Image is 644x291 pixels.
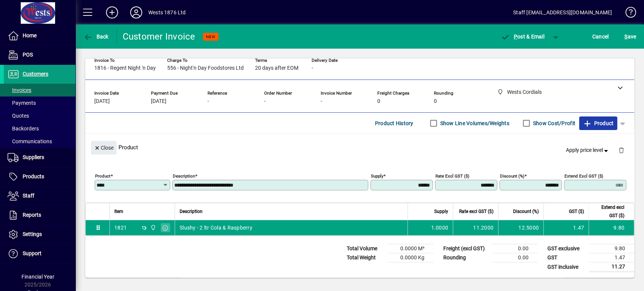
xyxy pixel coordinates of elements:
[579,116,617,130] button: Product
[8,100,36,106] span: Payments
[148,224,157,232] span: Wests Cordials
[4,46,75,64] a: POS
[94,65,156,71] span: 1816 - Regent Night 'n Day
[8,87,31,93] span: Invoices
[4,96,75,109] a: Payments
[81,30,111,43] button: Back
[589,220,634,235] td: 9.80
[434,98,437,104] span: 0
[255,65,298,71] span: 20 days after EOM
[207,98,209,104] span: -
[619,2,635,26] a: Knowledge Base
[498,220,543,235] td: 12.5000
[75,30,117,43] app-page-header-button: Back
[372,116,417,130] button: Product History
[8,113,29,119] span: Quotes
[589,253,634,262] td: 1.47
[612,147,630,153] app-page-header-button: Delete
[321,98,322,104] span: -
[180,207,203,216] span: Description
[431,224,449,231] span: 1.0000
[22,274,54,280] span: Financial Year
[440,253,492,262] td: Rounding
[566,146,610,154] span: Apply price level
[543,220,589,235] td: 1.47
[497,30,548,43] button: Post & Email
[114,207,123,216] span: Item
[500,173,524,179] mat-label: Discount (%)
[148,6,186,18] div: Wests 1876 Ltd
[593,203,624,220] span: Extend excl GST ($)
[8,138,52,144] span: Communications
[23,231,42,237] span: Settings
[492,253,538,262] td: 0.00
[592,31,609,43] span: Cancel
[95,173,111,179] mat-label: Product
[492,244,538,253] td: 0.00
[23,32,37,38] span: Home
[4,26,75,45] a: Home
[23,250,41,256] span: Support
[583,117,613,129] span: Product
[513,207,539,216] span: Discount (%)
[312,65,313,71] span: -
[151,98,166,104] span: [DATE]
[94,142,114,154] span: Close
[206,34,215,39] span: NEW
[459,207,493,216] span: Rate excl GST ($)
[4,244,75,263] a: Support
[89,144,118,151] app-page-header-button: Close
[435,173,469,179] mat-label: Rate excl GST ($)
[371,173,383,179] mat-label: Supply
[173,173,195,179] mat-label: Description
[4,187,75,205] a: Staff
[343,244,388,253] td: Total Volume
[622,30,638,43] button: Save
[458,224,493,231] div: 11.2000
[624,34,627,40] span: S
[624,31,636,43] span: ave
[94,98,110,104] span: [DATE]
[100,6,124,19] button: Add
[434,207,448,216] span: Supply
[123,31,195,43] div: Customer Invoice
[4,109,75,122] a: Quotes
[513,6,612,18] div: Staff [EMAIL_ADDRESS][DOMAIN_NAME]
[514,34,517,40] span: P
[91,141,117,155] button: Close
[23,212,41,218] span: Reports
[388,244,433,253] td: 0.0000 M³
[439,119,509,127] label: Show Line Volumes/Weights
[343,253,388,262] td: Total Weight
[544,262,589,272] td: GST inclusive
[23,154,44,160] span: Suppliers
[167,65,244,71] span: 556 - Night'n Day Foodstores Ltd
[589,244,634,253] td: 9.80
[4,122,75,135] a: Backorders
[590,30,611,43] button: Cancel
[563,144,613,157] button: Apply price level
[569,207,584,216] span: GST ($)
[589,262,634,272] td: 11.27
[564,173,603,179] mat-label: Extend excl GST ($)
[85,133,634,161] div: Product
[264,98,266,104] span: -
[532,119,575,127] label: Show Cost/Profit
[375,117,413,129] span: Product History
[23,193,34,199] span: Staff
[4,148,75,167] a: Suppliers
[501,34,544,40] span: ost & Email
[4,84,75,96] a: Invoices
[4,135,75,148] a: Communications
[114,224,127,231] div: 1821
[4,167,75,186] a: Products
[377,98,380,104] span: 0
[124,6,148,19] button: Profile
[8,126,39,132] span: Backorders
[23,52,33,58] span: POS
[23,173,44,179] span: Products
[4,225,75,244] a: Settings
[544,244,589,253] td: GST exclusive
[4,206,75,225] a: Reports
[544,253,589,262] td: GST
